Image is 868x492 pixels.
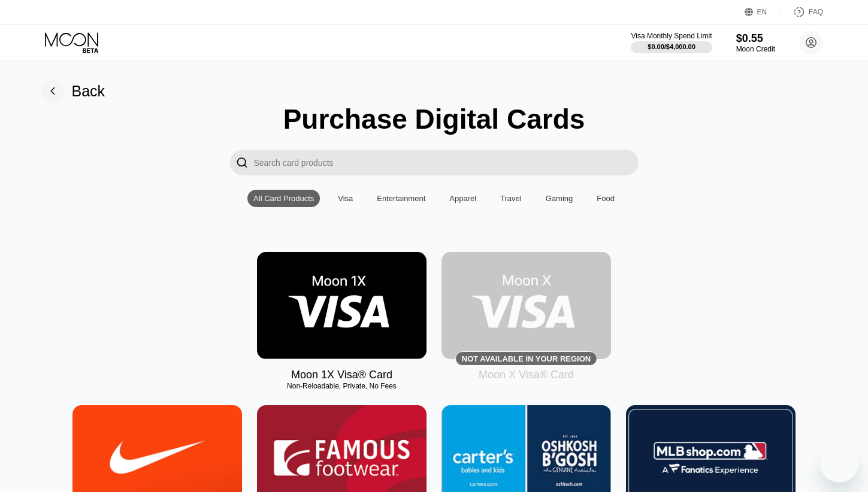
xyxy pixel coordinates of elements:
div: EN [745,6,781,18]
div: Gaming [540,190,579,207]
div: Visa [338,194,353,203]
div: Gaming [546,194,573,203]
div: FAQ [809,8,823,16]
div: Back [41,79,105,103]
div: Visa [332,190,359,207]
div:  [236,156,248,169]
div: Apparel [443,190,482,207]
div: FAQ [781,6,823,18]
input: Search card products [254,150,639,175]
div: Entertainment [377,194,425,203]
div: Food [597,194,615,203]
div: Visa Monthly Spend Limit$0.00/$4,000.00 [631,32,712,53]
div: Food [591,190,621,207]
div: Travel [494,190,528,207]
div: Visa Monthly Spend Limit [631,32,712,40]
div: Purchase Digital Cards [283,103,585,135]
div: Moon X Visa® Card [479,369,574,381]
div: Moon 1X Visa® Card [291,369,392,381]
div: Non-Reloadable, Private, No Fees [257,382,427,390]
div: EN [757,8,767,16]
iframe: Button to launch messaging window [820,444,858,482]
div: Moon Credit [736,45,775,53]
div: Travel [500,194,522,203]
div: All Card Products [253,194,314,203]
div: Not available in your region [441,252,611,359]
div: Apparel [449,194,476,203]
div: $0.55Moon Credit [736,32,775,53]
div: Entertainment [371,190,431,207]
div: $0.00 / $4,000.00 [648,43,695,50]
div: All Card Products [247,190,320,207]
div: $0.55 [736,32,775,45]
div:  [230,150,254,175]
div: Back [72,83,105,100]
div: Not available in your region [462,354,591,363]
